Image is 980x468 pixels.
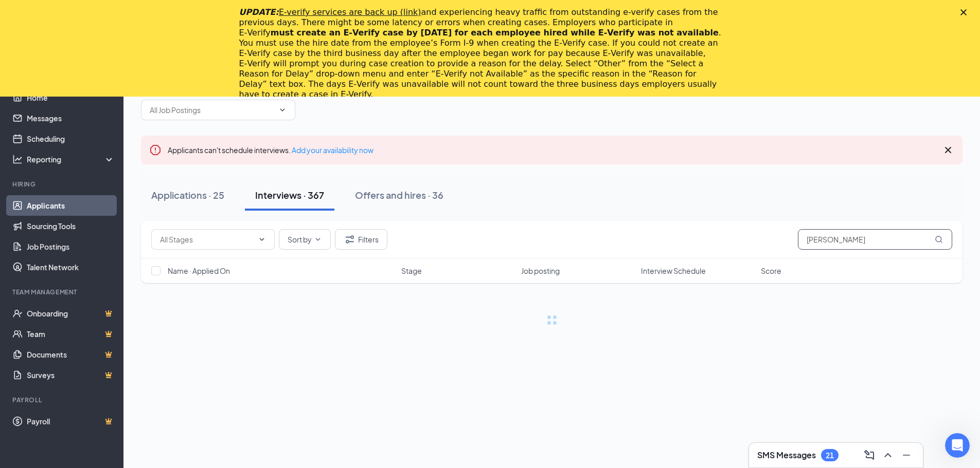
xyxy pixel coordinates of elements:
[942,144,954,156] svg: Cross
[168,266,230,276] span: Name · Applied On
[798,229,952,250] input: Search in interviews
[150,104,274,116] input: All Job Postings
[160,234,254,245] input: All Stages
[255,189,324,201] div: Interviews · 367
[761,266,781,276] span: Score
[168,145,373,155] span: Applicants can't schedule interviews.
[861,447,878,463] button: ComposeMessage
[27,324,115,344] a: TeamCrown
[292,145,373,155] a: Add your availability now
[757,450,816,461] h3: SMS Messages
[945,433,970,458] iframe: Intercom live chat
[271,28,719,38] b: must create an E‑Verify case by [DATE] for each employee hired while E‑Verify was not available
[12,396,113,404] div: Payroll
[900,449,913,461] svg: Minimize
[314,235,322,244] svg: ChevronDown
[12,180,113,189] div: Hiring
[27,195,115,216] a: Applicants
[151,189,224,201] div: Applications · 25
[27,344,115,365] a: DocumentsCrown
[27,365,115,385] a: SurveysCrown
[641,266,706,276] span: Interview Schedule
[288,236,312,243] span: Sort by
[521,266,560,276] span: Job posting
[882,449,894,461] svg: ChevronUp
[27,257,115,277] a: Talent Network
[344,233,356,246] svg: Filter
[335,229,387,250] button: Filter Filters
[12,288,113,296] div: Team Management
[355,189,443,201] div: Offers and hires · 36
[27,411,115,432] a: PayrollCrown
[27,303,115,324] a: OnboardingCrown
[27,128,115,149] a: Scheduling
[239,7,725,100] div: and experiencing heavy traffic from outstanding e-verify cases from the previous days. There migh...
[279,229,331,250] button: Sort byChevronDown
[935,235,943,244] svg: MagnifyingGlass
[826,451,834,460] div: 21
[239,7,421,17] i: UPDATE:
[880,447,896,463] button: ChevronUp
[12,154,23,164] svg: Analysis
[863,449,876,461] svg: ComposeMessage
[27,154,115,164] div: Reporting
[401,266,422,276] span: Stage
[149,144,162,156] svg: Error
[27,236,115,257] a: Job Postings
[278,106,287,114] svg: ChevronDown
[258,235,266,244] svg: ChevronDown
[27,108,115,128] a: Messages
[279,7,421,17] a: E-verify services are back up (link)
[960,9,971,15] div: Close
[898,447,915,463] button: Minimize
[27,87,115,108] a: Home
[27,216,115,236] a: Sourcing Tools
